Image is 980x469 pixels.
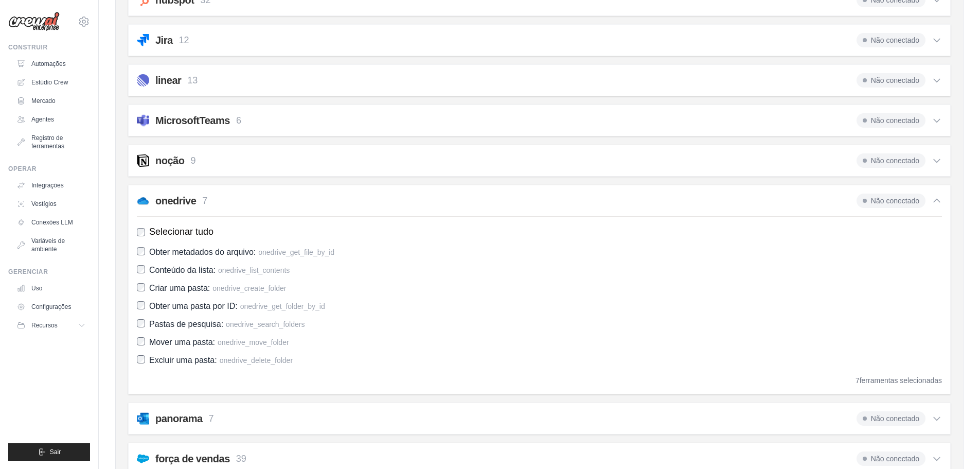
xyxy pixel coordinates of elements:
[31,60,66,67] font: Automações
[226,320,305,328] font: onedrive_search_folders
[50,448,61,456] font: Sair
[871,455,919,463] font: Não conectado
[218,266,290,274] font: onedrive_list_contents
[871,76,919,84] font: Não conectado
[12,196,90,212] a: Vestígios
[12,56,90,72] a: Automações
[8,165,37,172] font: Operar
[12,111,90,128] a: Agentes
[31,219,73,226] font: Conexões LLM
[137,412,149,425] img: outlook.svg
[12,299,90,315] a: Configurações
[137,319,145,327] input: Pastas de pesquisa: onedrive_search_folders
[31,134,64,150] font: Registro de ferramentas
[12,233,90,257] a: Variáveis ​​de ambiente
[155,34,173,46] font: Jira
[137,154,149,167] img: notion.svg
[12,214,90,231] a: Conexões LLM
[12,317,90,334] button: Recursos
[190,155,195,166] font: 9
[137,74,149,86] img: linear.svg
[240,302,325,310] font: onedrive_get_folder_by_id
[137,228,145,236] input: Selecionar tudo
[871,157,919,165] font: Não conectado
[218,338,289,346] font: onedrive_move_folder
[31,237,65,253] font: Variáveis ​​de ambiente
[202,196,207,206] font: 7
[187,75,198,85] font: 13
[149,284,210,292] font: Criar uma pasta:
[236,454,246,464] font: 39
[860,376,942,385] font: ferramentas selecionadas
[212,284,286,292] font: onedrive_create_folder
[31,116,54,123] font: Agentes
[856,376,860,385] font: 7
[155,115,230,126] font: MicrosoftTeams
[137,301,145,309] input: Obter uma pasta por ID: onedrive_get_folder_by_id
[12,93,90,109] a: Mercado
[137,247,145,255] input: Obter metadados do arquivo: onedrive_get_file_by_id
[137,34,149,46] img: jira.svg
[137,453,149,465] img: salesforce.svg
[871,414,919,423] font: Não conectado
[12,177,90,194] a: Integrações
[31,200,57,207] font: Vestígios
[137,265,145,273] input: Conteúdo da lista: onedrive_list_contents
[31,97,56,105] font: Mercado
[12,280,90,297] a: Uso
[871,36,919,44] font: Não conectado
[12,74,90,91] a: Estúdio Crew
[31,285,42,292] font: Uso
[31,303,71,310] font: Configurações
[155,453,230,464] font: força de vendas
[236,115,241,126] font: 6
[871,116,919,125] font: Não conectado
[31,79,68,86] font: Estúdio Crew
[149,338,215,346] font: Mover uma pasta:
[149,266,216,274] font: Conteúdo da lista:
[149,320,223,328] font: Pastas de pesquisa:
[149,248,256,256] font: Obter metadados do arquivo:
[258,248,334,256] font: onedrive_get_file_by_id
[137,114,149,127] img: microsoftTeams.svg
[31,322,58,329] font: Recursos
[871,197,919,205] font: Não conectado
[137,195,149,207] img: onedrive.svg
[8,44,48,51] font: Construir
[155,155,184,166] font: noção
[155,195,196,206] font: onedrive
[137,337,145,345] input: Mover uma pasta: onedrive_move_folder
[220,356,293,364] font: onedrive_delete_folder
[8,268,48,275] font: Gerenciar
[179,35,189,45] font: 12
[8,443,90,461] button: Sair
[155,413,203,424] font: panorama
[155,75,181,86] font: linear
[149,302,238,310] font: Obter uma pasta por ID:
[8,12,60,31] img: Logotipo
[12,130,90,154] a: Registro de ferramentas
[137,283,145,291] input: Criar uma pasta: onedrive_create_folder
[137,355,145,363] input: Excluir uma pasta: onedrive_delete_folder
[149,356,217,364] font: Excluir uma pasta:
[209,413,214,424] font: 7
[31,182,64,189] font: Integrações
[149,227,213,237] font: Selecionar tudo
